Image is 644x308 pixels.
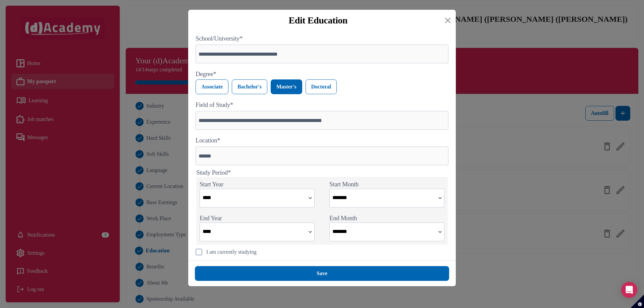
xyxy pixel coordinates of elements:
button: Set cookie preferences [631,295,644,308]
img: unCheck [196,249,202,255]
img: ... [436,189,444,207]
img: ... [306,189,314,207]
label: Start Year [200,180,223,188]
div: Edit Education [194,15,442,26]
label: End Month [329,214,357,222]
label: School/University* [196,35,243,43]
button: Save [195,266,449,281]
button: Close [442,15,453,26]
label: Location* [196,136,220,144]
label: Study Period* [196,169,231,177]
img: ... [436,223,444,241]
label: Field of Study* [196,101,233,109]
div: Save [317,269,327,278]
div: Open Intercom Messenger [621,282,637,298]
img: ... [306,223,314,241]
label: Associate [196,79,228,94]
label: Start Month [329,180,359,188]
label: End Year [200,214,222,222]
div: I am currently studying [206,248,257,256]
label: Master's [271,79,302,94]
label: Degree* [196,70,216,79]
label: Bachelor's [232,79,267,94]
label: Doctoral [306,79,337,94]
